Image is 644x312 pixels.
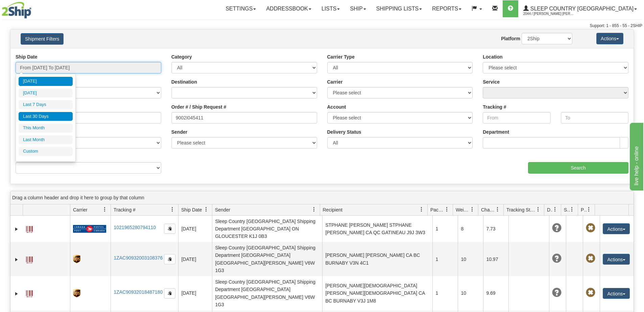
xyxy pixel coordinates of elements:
[583,204,595,215] a: Pickup Status filter column settings
[322,216,432,242] td: STPHANE [PERSON_NAME] STPHANE [PERSON_NAME] CA QC GATINEAU J9J 3W3
[416,204,427,215] a: Recipient filter column settings
[212,276,322,310] td: Sleep Country [GEOGRAPHIC_DATA] Shipping Department [GEOGRAPHIC_DATA] [GEOGRAPHIC_DATA][PERSON_NA...
[181,206,202,213] span: Ship Date
[26,287,33,298] a: Label
[316,0,345,17] a: Lists
[458,216,483,242] td: 8
[13,290,20,297] a: Expand
[114,206,136,213] span: Tracking #
[19,112,73,121] li: Last 30 Days
[483,276,508,310] td: 9.69
[552,288,562,297] span: Unknown
[518,0,642,17] a: Sleep Country [GEOGRAPHIC_DATA] 2044 / [PERSON_NAME] [PERSON_NAME]
[532,204,544,215] a: Tracking Status filter column settings
[26,253,33,264] a: Label
[483,216,508,242] td: 7.73
[171,79,197,85] label: Destination
[19,100,73,109] li: Last 7 Days
[564,206,570,213] span: Shipment Issues
[16,53,38,60] label: Ship Date
[523,10,574,17] span: 2044 / [PERSON_NAME] [PERSON_NAME]
[178,276,212,310] td: [DATE]
[501,35,520,42] label: Platform
[327,104,346,110] label: Account
[2,23,642,29] div: Support: 1 - 855 - 55 - 2SHIP
[586,288,595,297] span: Pickup Not Assigned
[529,6,634,12] span: Sleep Country [GEOGRAPHIC_DATA]
[212,216,322,242] td: Sleep Country [GEOGRAPHIC_DATA] Shipping Department [GEOGRAPHIC_DATA] ON GLOUCESTER K1J 0B3
[114,225,156,230] a: 1021965280794110
[73,225,106,233] img: 20 - Canada Post
[327,79,343,85] label: Carrier
[506,206,536,213] span: Tracking Status
[26,223,33,234] a: Label
[566,204,578,215] a: Shipment Issues filter column settings
[552,223,562,233] span: Unknown
[586,254,595,263] span: Pickup Not Assigned
[628,121,643,191] iframe: chat widget
[73,255,80,263] img: 8 - UPS
[549,204,561,215] a: Delivery Status filter column settings
[371,0,427,17] a: Shipping lists
[171,53,192,60] label: Category
[483,53,502,60] label: Location
[19,147,73,156] li: Custom
[73,206,88,213] span: Carrier
[114,289,163,295] a: 1ZAC90932018487180
[581,206,587,213] span: Pickup Status
[19,77,73,86] li: [DATE]
[99,204,111,215] a: Carrier filter column settings
[483,112,550,124] input: From
[483,129,509,135] label: Department
[327,129,361,135] label: Delivery Status
[261,0,316,17] a: Addressbook
[21,33,64,45] button: Shipment Filters
[73,289,80,297] img: 8 - UPS
[547,206,553,213] span: Delivery Status
[596,33,623,44] button: Actions
[10,191,634,204] div: grid grouping header
[2,2,31,19] img: logo2044.jpg
[430,206,445,213] span: Packages
[432,276,458,310] td: 1
[603,223,630,234] button: Actions
[308,204,320,215] a: Sender filter column settings
[200,204,212,215] a: Ship Date filter column settings
[19,124,73,133] li: This Month
[323,206,342,213] span: Recipient
[345,0,371,17] a: Ship
[528,162,628,174] input: Search
[561,112,628,124] input: To
[481,206,495,213] span: Charge
[171,104,226,110] label: Order # / Ship Request #
[492,204,503,215] a: Charge filter column settings
[483,79,500,85] label: Service
[178,242,212,276] td: [DATE]
[458,242,483,276] td: 10
[220,0,261,17] a: Settings
[586,223,595,233] span: Pickup Not Assigned
[178,216,212,242] td: [DATE]
[467,204,478,215] a: Weight filter column settings
[5,4,63,12] div: live help - online
[427,0,467,17] a: Reports
[456,206,470,213] span: Weight
[603,288,630,299] button: Actions
[215,206,230,213] span: Sender
[164,288,175,298] button: Copy to clipboard
[432,216,458,242] td: 1
[171,129,187,135] label: Sender
[322,242,432,276] td: [PERSON_NAME] [PERSON_NAME] CA BC BURNABY V3N 4C1
[432,242,458,276] td: 1
[441,204,453,215] a: Packages filter column settings
[327,53,355,60] label: Carrier Type
[212,242,322,276] td: Sleep Country [GEOGRAPHIC_DATA] Shipping Department [GEOGRAPHIC_DATA] [GEOGRAPHIC_DATA][PERSON_NA...
[13,226,20,232] a: Expand
[458,276,483,310] td: 10
[552,254,562,263] span: Unknown
[13,256,20,263] a: Expand
[483,104,506,110] label: Tracking #
[114,255,163,261] a: 1ZAC90932003108376
[164,254,175,264] button: Copy to clipboard
[19,89,73,98] li: [DATE]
